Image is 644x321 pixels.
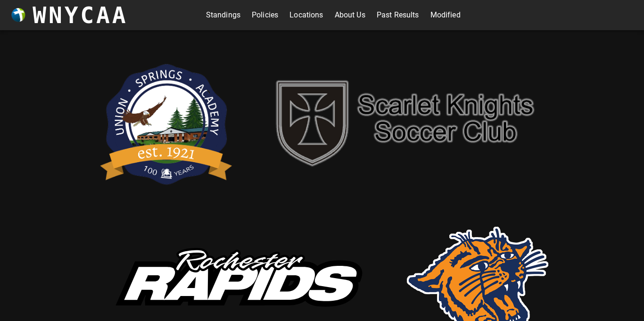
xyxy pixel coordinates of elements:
[377,8,419,23] a: Past Results
[11,8,25,22] img: wnycaaBall.png
[96,49,237,195] img: usa.png
[430,8,461,23] a: Modified
[335,8,365,23] a: About Us
[206,8,240,23] a: Standings
[289,8,323,23] a: Locations
[265,71,548,173] img: sk.png
[252,8,278,23] a: Policies
[33,2,128,28] h3: WNYCAA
